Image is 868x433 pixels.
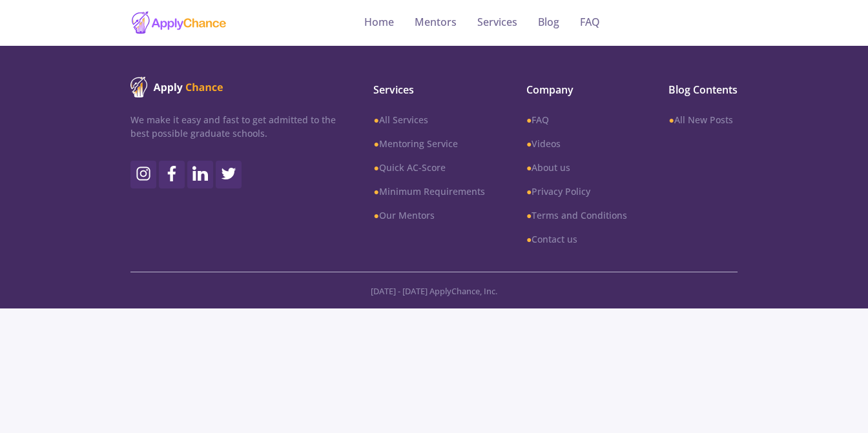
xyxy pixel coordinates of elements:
[373,114,378,126] b: ●
[526,232,627,246] a: ●Contact us
[373,185,484,198] a: ●Minimum Requirements
[526,137,532,150] b: ●
[526,185,627,198] a: ●Privacy Policy
[526,114,532,126] b: ●
[130,10,227,35] img: applychance logo
[668,113,738,126] a: ●All New Posts
[526,113,627,126] a: ●FAQ
[668,114,674,126] b: ●
[526,233,532,245] b: ●
[373,161,378,174] b: ●
[373,208,484,222] a: ●Our Mentors
[373,161,484,174] a: ●Quick AC-Score
[373,185,378,197] b: ●
[373,113,484,126] a: ●All Services
[130,77,223,97] img: ApplyChance logo
[373,209,378,221] b: ●
[130,113,336,140] p: We make it easy and fast to get admitted to the best possible graduate schools.
[526,161,532,174] b: ●
[373,137,378,150] b: ●
[526,208,627,222] a: ●Terms and Conditions
[371,285,497,297] span: [DATE] - [DATE] ApplyChance, Inc.
[373,82,484,97] span: Services
[526,185,532,197] b: ●
[526,209,532,221] b: ●
[526,137,627,150] a: ●Videos
[373,137,484,150] a: ●Mentoring Service
[668,82,738,97] span: Blog Contents
[526,161,627,174] a: ●About us
[526,82,627,97] span: Company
